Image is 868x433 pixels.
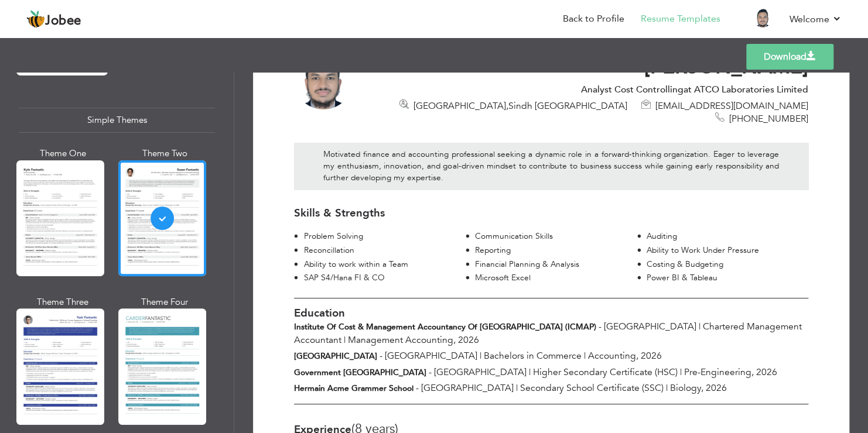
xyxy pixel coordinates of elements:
div: Reporting [475,245,637,256]
b: [GEOGRAPHIC_DATA] [294,350,377,362]
div: Auditing [646,231,808,242]
span: | [680,366,682,378]
div: Theme One [19,147,107,160]
span: Higher Secondary Certificate (HSC) [533,366,678,379]
div: Theme Three [19,296,107,308]
div: Theme Two [121,147,209,160]
div: Analyst Cost Controlling [382,83,808,96]
img: jobee.io [26,10,45,29]
a: Back to Profile [563,12,624,26]
div: Motivated finance and accounting professional seeking a dynamic role in a forward-thinking organi... [294,143,808,189]
span: Management Accounting, 2026 [348,334,479,346]
span: [GEOGRAPHIC_DATA] [434,366,527,379]
span: at ATCO Laboratories Limited [684,83,808,96]
span: Bachelors in Commerce [484,349,582,362]
div: SAP S4/Hana FI & CO [303,272,466,284]
span: | [516,382,518,394]
span: | [529,366,531,378]
span: - [429,366,432,378]
span: | [699,321,700,332]
span: | [480,350,481,362]
div: Theme Four [121,296,209,308]
div: Power BI & Tableau [646,272,808,284]
span: Chartered Management Accountant [294,320,802,346]
div: Financial Planning & Analysis [475,259,637,270]
div: Simple Themes [19,108,215,133]
span: | [344,334,346,346]
div: Ability to work within a Team [303,259,466,270]
h3: Education [294,307,808,319]
a: Resume Templates [641,12,720,26]
b: Institute of Cost & Management Accountancy of [GEOGRAPHIC_DATA] (ICMAP) [294,321,596,332]
a: Welcome [790,12,842,26]
div: Communication Skills [475,231,637,242]
span: - [599,321,602,332]
h3: Skills & Strengths [294,207,808,219]
div: Microsoft Excel [475,272,637,284]
span: [PHONE_NUMBER] [729,112,808,125]
span: Pre-Engineering, 2026 [684,366,777,379]
span: - [380,350,382,362]
img: Profile Img [753,9,772,28]
span: - [416,382,419,394]
span: Secondary School Certificate (SSC) [520,382,664,394]
a: Download [746,44,833,70]
span: Jobee [45,15,81,28]
div: Ability to Work Under Pressure [646,245,808,256]
span: | [666,382,668,394]
span: | [584,350,586,362]
span: Accounting, 2026 [588,349,662,362]
div: Reconcillation [303,245,466,256]
span: [GEOGRAPHIC_DATA] [421,382,514,394]
span: Biology, 2026 [670,382,727,394]
b: Government [GEOGRAPHIC_DATA] [294,367,426,378]
div: Costing & Budgeting [646,259,808,270]
span: [EMAIL_ADDRESS][DOMAIN_NAME] [655,99,808,112]
a: Jobee [26,10,81,29]
span: , [506,99,508,112]
span: [GEOGRAPHIC_DATA] [604,320,696,333]
b: Hermain Acme Grammer School [294,383,414,394]
div: Problem Solving [303,231,466,242]
span: [GEOGRAPHIC_DATA] [385,349,477,362]
span: [GEOGRAPHIC_DATA] Sindh [GEOGRAPHIC_DATA] [414,99,627,112]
